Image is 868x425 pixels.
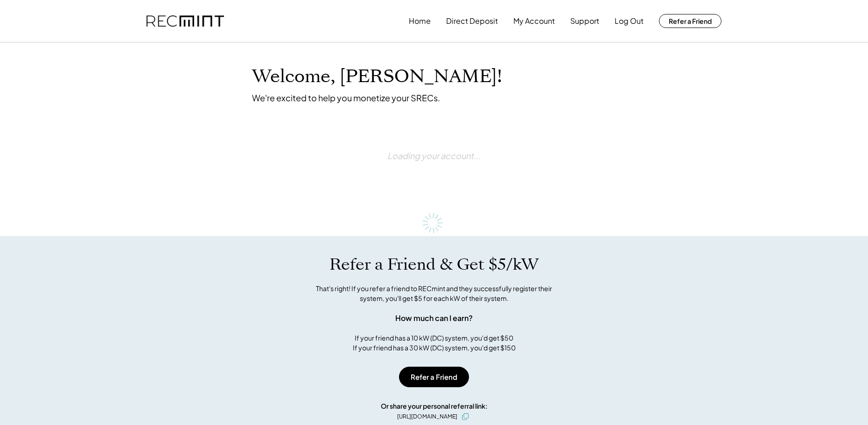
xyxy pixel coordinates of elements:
[409,12,431,30] button: Home
[659,14,721,28] button: Refer a Friend
[147,15,224,27] img: recmint-logotype%403x.png
[387,126,481,185] div: Loading your account...
[570,12,599,30] button: Support
[252,66,502,88] h1: Welcome, [PERSON_NAME]!
[252,92,440,103] div: We're excited to help you monetize your SRECs.
[395,313,473,324] div: How much can I earn?
[353,333,516,353] div: If your friend has a 10 kW (DC) system, you'd get $50 If your friend has a 30 kW (DC) system, you...
[306,284,562,303] div: That's right! If you refer a friend to RECmint and they successfully register their system, you'l...
[446,12,498,30] button: Direct Deposit
[513,12,555,30] button: My Account
[615,12,644,30] button: Log Out
[329,255,539,274] h1: Refer a Friend & Get $5/kW
[460,411,471,422] button: click to copy
[399,367,469,387] button: Refer a Friend
[397,412,457,421] div: [URL][DOMAIN_NAME]
[381,401,488,411] div: Or share your personal referral link:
